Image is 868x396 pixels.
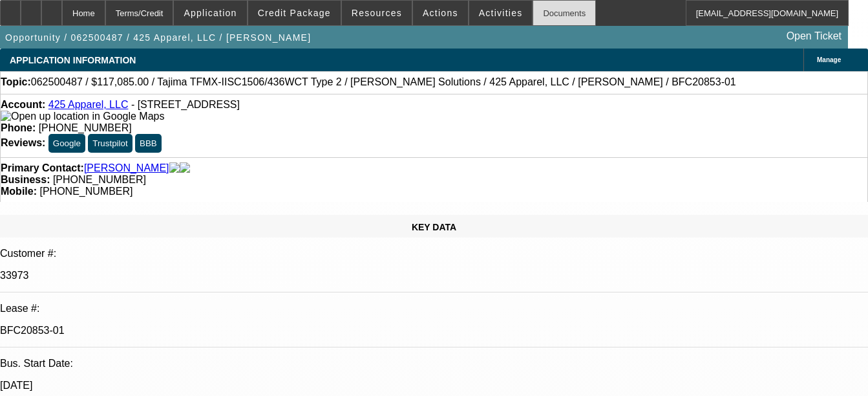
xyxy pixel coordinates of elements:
a: View Google Maps [1,111,164,122]
a: [PERSON_NAME] [84,162,169,174]
span: - [STREET_ADDRESS] [131,99,240,110]
a: Open Ticket [781,25,847,47]
button: Activities [469,1,533,25]
strong: Mobile: [1,186,37,197]
span: Resources [352,8,402,18]
button: Trustpilot [88,134,132,153]
img: facebook-icon.png [169,162,180,174]
span: [PHONE_NUMBER] [39,186,132,197]
img: linkedin-icon.png [180,162,190,174]
span: Actions [423,8,458,18]
strong: Account: [1,99,45,110]
strong: Primary Contact: [1,162,84,174]
strong: Reviews: [1,137,45,148]
span: Credit Package [258,8,331,18]
button: Google [48,134,85,153]
span: Manage [817,56,841,63]
span: Activities [479,8,523,18]
span: APPLICATION INFORMATION [10,55,136,65]
span: [PHONE_NUMBER] [53,174,146,185]
a: 425 Apparel, LLC [48,99,129,110]
span: Application [184,8,237,18]
button: Credit Package [248,1,341,25]
button: Actions [413,1,468,25]
strong: Topic: [1,76,31,88]
span: KEY DATA [412,222,456,232]
strong: Business: [1,174,50,185]
span: [PHONE_NUMBER] [39,122,132,133]
button: BBB [135,134,162,153]
strong: Phone: [1,122,36,133]
button: Resources [342,1,412,25]
button: Application [174,1,246,25]
span: Opportunity / 062500487 / 425 Apparel, LLC / [PERSON_NAME] [5,32,311,43]
span: 062500487 / $117,085.00 / Tajima TFMX-IISC1506/436WCT Type 2 / [PERSON_NAME] Solutions / 425 Appa... [31,76,736,88]
img: Open up location in Google Maps [1,111,164,122]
